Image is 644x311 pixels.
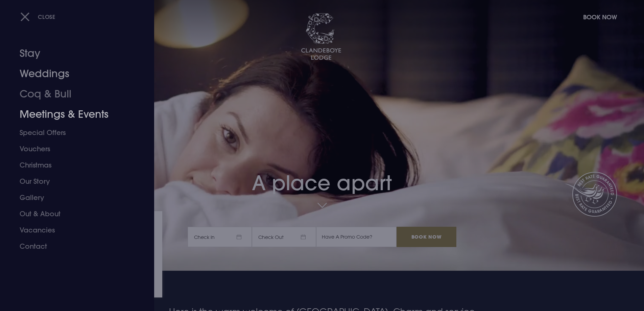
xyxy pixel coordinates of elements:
[38,13,55,20] span: Close
[20,104,126,125] a: Meetings & Events
[20,173,126,190] a: Our Story
[20,157,126,173] a: Christmas
[20,43,126,64] a: Stay
[20,84,126,104] a: Coq & Bull
[20,222,126,238] a: Vacancies
[20,206,126,222] a: Out & About
[20,64,126,84] a: Weddings
[20,125,126,141] a: Special Offers
[20,238,126,254] a: Contact
[20,10,55,24] button: Close
[20,141,126,157] a: Vouchers
[20,190,126,206] a: Gallery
